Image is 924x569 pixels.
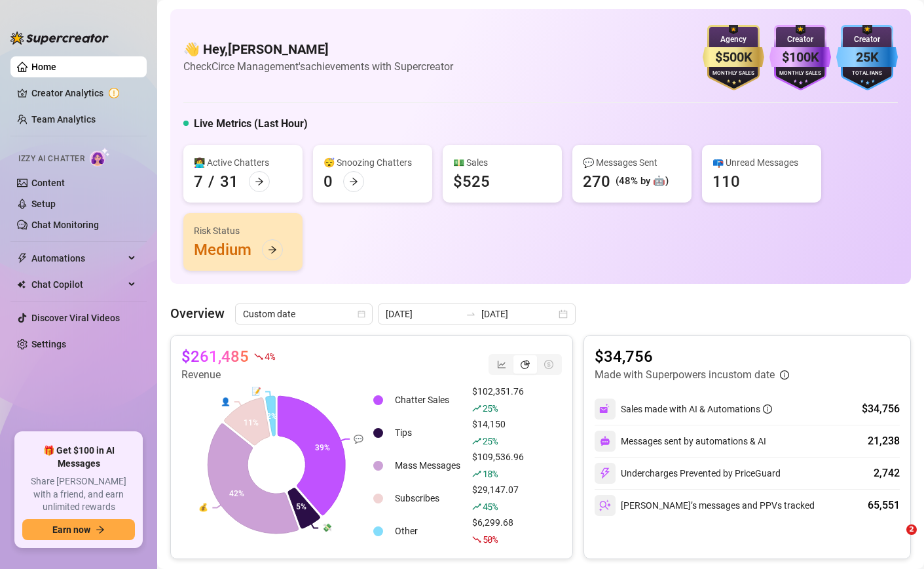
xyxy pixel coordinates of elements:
[483,500,498,513] span: 45 %
[31,199,56,209] a: Setup
[712,171,740,192] div: 110
[583,171,610,192] div: 270
[254,352,263,361] span: fall
[472,437,481,446] span: rise
[386,307,460,321] input: Start date
[763,404,772,414] span: info-circle
[472,404,481,413] span: rise
[703,33,764,46] div: Agency
[221,397,231,406] text: 👤
[600,436,610,446] img: svg%3e
[194,224,292,238] div: Risk Status
[780,370,789,380] span: info-circle
[836,69,898,78] div: Total Fans
[390,482,466,514] td: Subscribes
[10,31,109,45] img: logo-BBDzfeDw.svg
[836,33,898,46] div: Creator
[31,313,120,323] a: Discover Viral Videos
[483,467,498,480] span: 18 %
[481,307,556,321] input: End date
[472,515,524,547] div: $6,299.68
[349,177,358,186] span: arrow-right
[862,401,900,417] div: $34,756
[31,62,56,72] a: Home
[265,350,274,363] span: 4 %
[390,417,466,448] td: Tips
[31,274,124,295] span: Chat Copilot
[194,155,292,170] div: 👩‍💻 Active Chatters
[31,220,99,230] a: Chat Monitoring
[358,310,365,318] span: calendar
[595,367,775,383] article: Made with Superpowers in custom date
[453,171,490,192] div: $525
[703,47,764,68] div: $500K
[583,155,681,170] div: 💬 Messages Sent
[836,25,898,90] img: blue-badge-DgoSNQY1.svg
[483,402,498,414] span: 25 %
[489,354,562,375] div: segmented control
[22,444,135,470] span: 🎁 Get $100 in AI Messages
[769,33,831,46] div: Creator
[194,116,308,132] h5: Live Metrics (Last Hour)
[769,69,831,78] div: Monthly Sales
[18,153,84,165] span: Izzy AI Chatter
[390,515,466,547] td: Other
[868,498,900,513] div: 65,551
[836,47,898,68] div: 25K
[483,435,498,447] span: 25 %
[198,502,208,512] text: 💰
[322,522,332,532] text: 💸
[472,482,524,514] div: $29,147.07
[769,25,831,90] img: purple-badge-B9DA21FR.svg
[323,155,422,170] div: 😴 Snoozing Chatters
[703,69,764,78] div: Monthly Sales
[31,248,124,269] span: Automations
[390,384,466,416] td: Chatter Sales
[31,83,136,104] a: Creator Analytics exclamation-circle
[472,535,481,544] span: fall
[251,386,261,396] text: 📝
[712,155,811,170] div: 📪 Unread Messages
[466,309,476,319] span: to
[22,475,135,514] span: Share [PERSON_NAME] with a friend, and earn unlimited rewards
[170,304,225,323] article: Overview
[354,434,363,444] text: 💬
[874,465,900,481] div: 2,742
[595,463,781,484] div: Undercharges Prevented by PriceGuard
[181,367,274,383] article: Revenue
[483,533,498,545] span: 50 %
[472,502,481,511] span: rise
[181,346,249,367] article: $261,485
[906,524,917,535] span: 2
[599,403,611,415] img: svg%3e
[183,58,453,75] article: Check Circe Management's achievements with Supercreator
[497,360,506,369] span: line-chart
[255,177,264,186] span: arrow-right
[472,384,524,416] div: $102,351.76
[595,495,815,516] div: [PERSON_NAME]’s messages and PPVs tracked
[22,519,135,540] button: Earn nowarrow-right
[52,524,90,535] span: Earn now
[595,431,766,452] div: Messages sent by automations & AI
[599,500,611,511] img: svg%3e
[544,360,553,369] span: dollar-circle
[599,467,611,479] img: svg%3e
[183,40,453,58] h4: 👋 Hey, [PERSON_NAME]
[268,245,277,254] span: arrow-right
[31,339,66,349] a: Settings
[194,171,203,192] div: 7
[616,174,669,189] div: (48% by 🤖)
[595,346,789,367] article: $34,756
[621,402,772,416] div: Sales made with AI & Automations
[769,47,831,68] div: $100K
[466,309,476,319] span: swap-right
[17,253,28,264] span: thunderbolt
[31,114,96,125] a: Team Analytics
[390,450,466,481] td: Mass Messages
[323,171,333,192] div: 0
[703,25,764,90] img: gold-badge-CigiZidd.svg
[472,469,481,479] span: rise
[90,147,110,167] img: AI Chatter
[243,304,365,324] span: Custom date
[868,433,900,449] div: 21,238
